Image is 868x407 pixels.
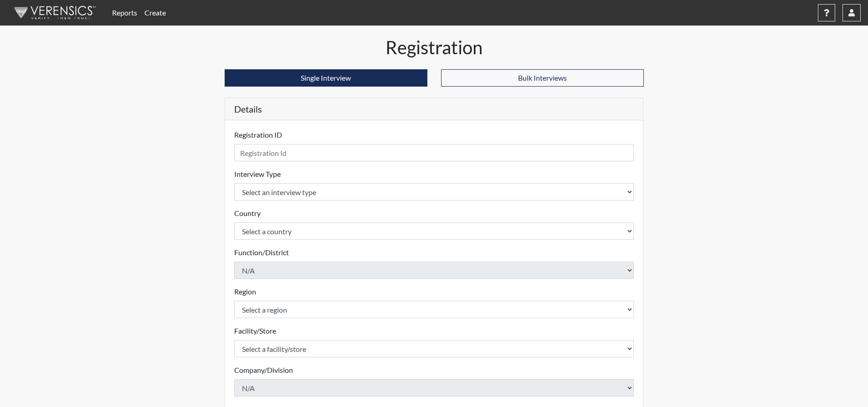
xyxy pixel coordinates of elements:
[234,325,276,336] label: Facility/Store
[441,69,644,87] button: Bulk Interviews
[108,4,141,22] a: Reports
[225,36,644,58] h1: Registration
[234,129,282,140] label: Registration ID
[234,286,256,297] label: Region
[225,69,427,87] button: Single Interview
[234,247,289,258] label: Function/District
[234,365,293,376] label: Company/Division
[234,144,634,161] input: Insert a Registration ID, which needs to be a unique alphanumeric value for each interviewee
[225,98,643,120] h5: Details
[234,169,281,180] label: Interview Type
[141,4,169,22] a: Create
[234,208,261,219] label: Country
